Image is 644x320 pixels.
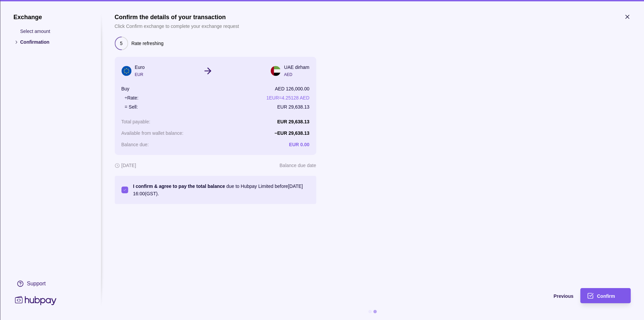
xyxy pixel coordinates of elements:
[131,40,164,47] p: Rate refreshing
[121,130,183,136] p: Available from wallet balance :
[135,71,145,78] p: EUR
[284,64,309,71] p: UAE dirham
[597,293,615,299] span: Confirm
[554,293,573,299] span: Previous
[27,280,46,287] div: Support
[133,183,309,197] p: due to Hubpay Limited before [DATE] 16:00 (GST).
[274,130,309,136] p: − EUR 29,638.13
[115,288,573,303] button: Previous
[121,142,149,147] p: Balance due :
[284,71,309,78] p: AED
[280,162,316,169] p: Balance due date
[271,66,281,76] img: ae
[121,66,131,76] img: eu
[120,40,123,47] p: 5
[277,119,309,124] p: EUR 29,638.13
[13,13,87,21] h1: Exchange
[115,13,239,21] h1: Confirm the details of your transaction
[121,85,129,92] p: Buy
[115,23,239,30] p: Click Confirm exchange to complete your exchange request
[125,94,138,102] p: ÷ Rate:
[266,94,309,102] p: 1 EUR = 4.25128 AED
[277,103,309,111] p: EUR 29,638.13
[121,162,136,169] p: [DATE]
[125,103,138,111] p: = Sell:
[20,28,87,35] p: Select amount
[289,142,309,147] p: EUR 0.00
[20,38,87,46] p: Confirmation
[135,64,145,71] p: Euro
[121,119,150,124] p: Total payable :
[580,288,631,303] button: Confirm
[275,85,309,92] p: AED 126,000.00
[133,184,225,189] p: I confirm & agree to pay the total balance
[13,277,87,291] a: Support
